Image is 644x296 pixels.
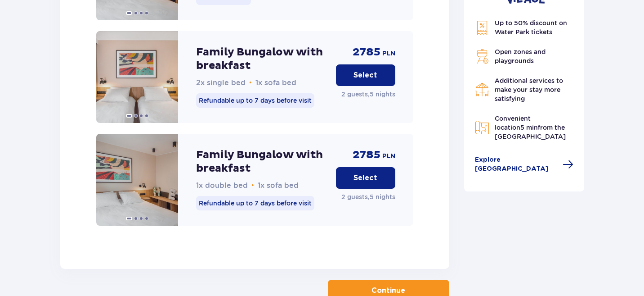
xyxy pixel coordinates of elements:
img: Discount Icon [475,20,489,35]
span: 1x sofa bed [255,78,296,87]
p: Refundable up to 7 days before visit [196,196,314,210]
span: Convenient location from the [GEOGRAPHIC_DATA] [495,115,566,140]
span: Open zones and playgrounds [495,48,546,64]
span: 2x single bed [196,78,246,87]
p: 2 guests , 5 nights [341,192,395,201]
p: Select [353,70,377,80]
p: Continue [371,286,405,296]
p: 2785 [353,148,380,162]
img: Map Icon [475,120,489,135]
span: 1x sofa bed [258,181,299,190]
img: Grill Icon [475,49,489,64]
span: Additional services to make your stay more satisfying [495,77,563,102]
p: 2785 [353,46,380,59]
img: Family Bungalow with breakfast [96,134,178,226]
p: Family Bungalow with breakfast [196,148,329,175]
p: Refundable up to 7 days before visit [196,93,314,108]
p: Select [353,173,377,183]
a: Explore [GEOGRAPHIC_DATA] [475,155,574,173]
img: Family Bungalow with breakfast [96,31,178,123]
span: 1x double bed [196,181,248,190]
p: 2 guests , 5 nights [341,90,395,99]
span: Up to 50% discount on Water Park tickets [495,19,567,36]
p: PLN [382,152,395,161]
span: Explore [GEOGRAPHIC_DATA] [475,155,558,173]
span: • [249,78,252,87]
span: 5 min [520,124,538,131]
button: Select [336,64,395,86]
span: • [251,181,254,190]
button: Select [336,167,395,189]
p: Family Bungalow with breakfast [196,46,329,73]
img: Restaurant Icon [475,82,489,97]
p: PLN [382,49,395,58]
